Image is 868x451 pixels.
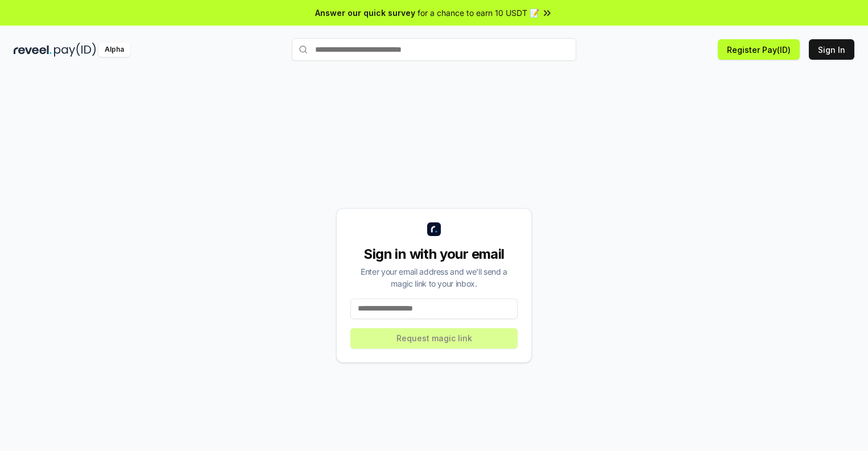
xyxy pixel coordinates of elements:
div: Sign in with your email [350,245,518,263]
img: logo_small [427,222,441,236]
img: pay_id [54,43,96,57]
div: Alpha [98,43,130,57]
span: Answer our quick survey [315,7,415,19]
button: Register Pay(ID) [718,39,800,60]
img: reveel_dark [14,43,52,57]
div: Enter your email address and we’ll send a magic link to your inbox. [350,266,518,289]
button: Sign In [809,39,854,60]
span: for a chance to earn 10 USDT 📝 [418,7,539,19]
